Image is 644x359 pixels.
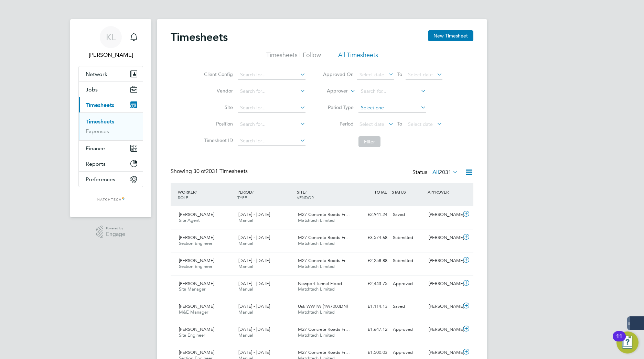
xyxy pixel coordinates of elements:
[238,349,270,355] span: [DATE] - [DATE]
[295,186,355,204] div: SITE
[358,87,426,96] input: Search for...
[238,103,305,113] input: Search for...
[390,209,426,220] div: Saved
[426,301,462,312] div: [PERSON_NAME]
[238,240,253,246] span: Manual
[178,195,188,200] span: ROLE
[298,263,335,269] span: Matchtech Limited
[79,97,143,112] button: Timesheets
[354,209,390,220] div: £2,941.24
[432,169,458,176] label: All
[238,263,253,269] span: Manual
[238,70,305,80] input: Search for...
[408,121,433,127] span: Select date
[238,217,253,223] span: Manual
[390,186,426,198] div: STATUS
[193,168,206,175] span: 30 of
[298,286,335,292] span: Matchtech Limited
[426,186,462,198] div: APPROVER
[390,232,426,243] div: Submitted
[96,226,126,239] a: Powered byEngage
[238,326,270,332] span: [DATE] - [DATE]
[106,33,116,42] span: KL
[237,195,247,200] span: TYPE
[323,104,354,110] label: Period Type
[193,168,248,175] span: 2031 Timesheets
[359,121,384,127] span: Select date
[78,51,143,59] span: Karolina Linda
[238,286,253,292] span: Manual
[390,347,426,358] div: Approved
[426,278,462,290] div: [PERSON_NAME]
[238,281,270,286] span: [DATE] - [DATE]
[106,231,125,237] span: Engage
[298,309,335,315] span: Matchtech Limited
[70,19,151,217] nav: Main navigation
[238,235,270,240] span: [DATE] - [DATE]
[179,332,205,338] span: Site Engineer
[298,349,350,355] span: M27 Concrete Roads Fr…
[238,211,270,217] span: [DATE] - [DATE]
[79,82,143,97] button: Jobs
[179,263,212,269] span: Section Engineer
[179,281,214,286] span: [PERSON_NAME]
[202,88,233,94] label: Vendor
[86,86,98,93] span: Jobs
[238,87,305,96] input: Search for...
[179,258,214,263] span: [PERSON_NAME]
[298,281,346,286] span: Newport Tunnel Flood…
[238,258,270,263] span: [DATE] - [DATE]
[408,72,433,78] span: Select date
[338,51,378,63] li: All Timesheets
[354,278,390,290] div: £2,443.75
[298,258,350,263] span: M27 Concrete Roads Fr…
[202,71,233,77] label: Client Config
[354,324,390,335] div: £1,647.12
[298,326,350,332] span: M27 Concrete Roads Fr…
[202,104,233,110] label: Site
[616,336,622,345] div: 11
[298,217,335,223] span: Matchtech Limited
[176,186,236,204] div: WORKER
[78,194,143,205] a: Go to home page
[298,332,335,338] span: Matchtech Limited
[86,145,105,152] span: Finance
[171,30,228,44] h2: Timesheets
[238,303,270,309] span: [DATE] - [DATE]
[358,136,380,147] button: Filter
[179,303,214,309] span: [PERSON_NAME]
[374,189,387,195] span: TOTAL
[78,26,143,59] a: KL[PERSON_NAME]
[86,161,106,167] span: Reports
[79,156,143,171] button: Reports
[412,168,460,177] div: Status
[298,235,350,240] span: M27 Concrete Roads Fr…
[266,51,321,63] li: Timesheets I Follow
[238,136,305,146] input: Search for...
[106,226,125,231] span: Powered by
[252,189,254,195] span: /
[171,168,249,175] div: Showing
[297,195,314,200] span: VENDOR
[390,278,426,290] div: Approved
[298,303,348,309] span: Usk WWTW (1W7000DN)
[179,235,214,240] span: [PERSON_NAME]
[354,347,390,358] div: £1,500.03
[238,309,253,315] span: Manual
[428,30,473,41] button: New Timesheet
[323,71,354,77] label: Approved On
[86,128,109,134] a: Expenses
[238,332,253,338] span: Manual
[179,349,214,355] span: [PERSON_NAME]
[86,102,114,108] span: Timesheets
[195,189,197,195] span: /
[439,169,451,176] span: 2031
[79,141,143,156] button: Finance
[86,71,107,77] span: Network
[358,103,426,113] input: Select one
[179,240,212,246] span: Section Engineer
[298,211,350,217] span: M27 Concrete Roads Fr…
[426,209,462,220] div: [PERSON_NAME]
[395,70,404,79] span: To
[86,176,115,183] span: Preferences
